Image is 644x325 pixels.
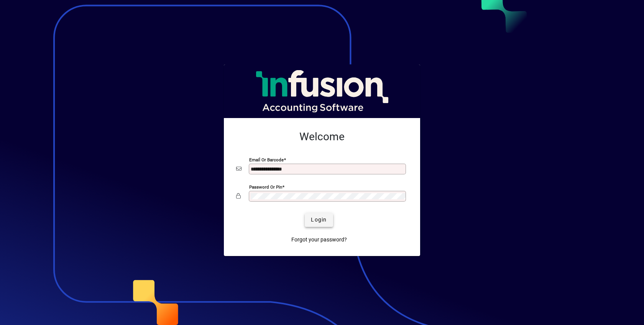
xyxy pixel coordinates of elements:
h2: Welcome [236,130,408,143]
span: Login [311,216,327,224]
a: Forgot your password? [288,233,350,247]
mat-label: Email or Barcode [249,157,284,162]
button: Login [305,213,333,227]
span: Forgot your password? [291,236,347,244]
mat-label: Password or Pin [249,184,282,189]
